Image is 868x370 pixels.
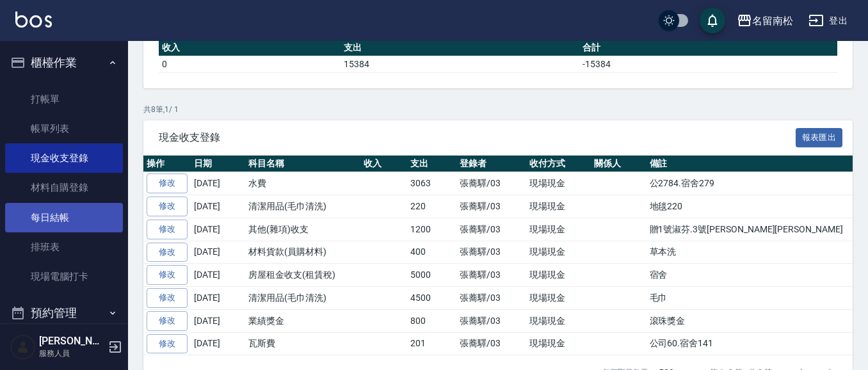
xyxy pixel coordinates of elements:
[191,264,245,287] td: [DATE]
[456,309,526,332] td: 張蕎驛/03
[341,40,579,56] th: 支出
[159,131,796,144] span: 現金收支登錄
[456,172,526,195] td: 張蕎驛/03
[5,114,123,143] a: 帳單列表
[191,309,245,332] td: [DATE]
[147,220,188,239] a: 修改
[5,232,123,262] a: 排班表
[407,172,456,195] td: 3063
[526,172,591,195] td: 現場現金
[700,8,725,33] button: save
[407,264,456,287] td: 5000
[579,56,837,72] td: -15384
[10,334,36,360] img: Person
[526,287,591,310] td: 現場現金
[191,287,245,310] td: [DATE]
[191,218,245,241] td: [DATE]
[407,156,456,172] th: 支出
[147,311,188,331] a: 修改
[456,264,526,287] td: 張蕎驛/03
[456,156,526,172] th: 登錄者
[407,241,456,264] td: 400
[245,156,360,172] th: 科目名稱
[245,309,360,332] td: 業績獎金
[245,172,360,195] td: 水費
[456,195,526,218] td: 張蕎驛/03
[526,264,591,287] td: 現場現金
[245,218,360,241] td: 其他(雜項)收支
[245,287,360,310] td: 清潔用品(毛巾清洗)
[147,334,188,354] a: 修改
[796,128,843,148] button: 報表匯出
[407,309,456,332] td: 800
[456,218,526,241] td: 張蕎驛/03
[5,296,123,330] button: 預約管理
[147,288,188,308] a: 修改
[191,172,245,195] td: [DATE]
[245,332,360,355] td: 瓦斯費
[147,197,188,216] a: 修改
[591,156,647,172] th: 關係人
[526,195,591,218] td: 現場現金
[191,241,245,264] td: [DATE]
[752,13,793,29] div: 名留南松
[796,131,843,143] a: 報表匯出
[579,40,837,56] th: 合計
[456,241,526,264] td: 張蕎驛/03
[456,287,526,310] td: 張蕎驛/03
[245,241,360,264] td: 材料貨款(員購材料)
[407,218,456,241] td: 1200
[191,156,245,172] th: 日期
[526,309,591,332] td: 現場現金
[191,332,245,355] td: [DATE]
[407,332,456,355] td: 201
[456,332,526,355] td: 張蕎驛/03
[5,173,123,202] a: 材料自購登錄
[245,264,360,287] td: 房屋租金收支(租賃稅)
[147,265,188,285] a: 修改
[159,56,341,72] td: 0
[341,56,579,72] td: 15384
[39,335,104,348] h5: [PERSON_NAME]
[803,9,853,33] button: 登出
[147,173,188,193] a: 修改
[143,104,853,115] p: 共 8 筆, 1 / 1
[732,8,798,34] button: 名留南松
[526,218,591,241] td: 現場現金
[360,156,407,172] th: 收入
[39,348,104,359] p: 服務人員
[15,12,52,28] img: Logo
[526,156,591,172] th: 收付方式
[5,203,123,232] a: 每日結帳
[5,262,123,291] a: 現場電腦打卡
[526,332,591,355] td: 現場現金
[407,195,456,218] td: 220
[5,84,123,114] a: 打帳單
[5,143,123,173] a: 現金收支登錄
[245,195,360,218] td: 清潔用品(毛巾清洗)
[526,241,591,264] td: 現場現金
[143,156,191,172] th: 操作
[147,243,188,262] a: 修改
[407,287,456,310] td: 4500
[5,46,123,79] button: 櫃檯作業
[159,40,341,56] th: 收入
[191,195,245,218] td: [DATE]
